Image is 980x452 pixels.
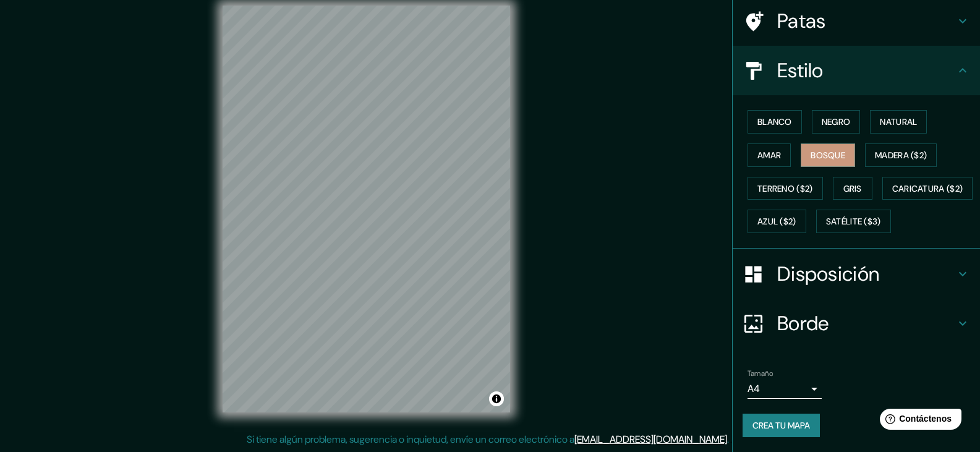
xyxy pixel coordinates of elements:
font: Blanco [757,116,792,127]
font: Negro [822,116,851,127]
font: Patas [777,8,826,34]
font: Terreno ($2) [757,183,813,194]
button: Amar [748,143,791,167]
div: A4 [748,379,822,399]
iframe: Lanzador de widgets de ayuda [870,404,966,438]
font: . [731,432,733,446]
font: Estilo [777,58,824,83]
button: Blanco [748,110,802,134]
button: Negro [812,110,861,134]
font: A4 [748,382,760,395]
font: Madera ($2) [875,150,927,161]
font: Caricatura ($2) [892,183,963,194]
font: Bosque [811,150,845,161]
font: Amar [757,150,781,161]
font: Si tiene algún problema, sugerencia o inquietud, envíe un correo electrónico a [247,433,574,446]
div: Borde [733,299,980,348]
button: Activar o desactivar atribución [489,391,504,406]
div: Estilo [733,46,980,95]
font: Disposición [777,261,879,287]
font: Crea tu mapa [752,420,810,431]
font: . [729,432,731,446]
div: Disposición [733,249,980,299]
button: Terreno ($2) [748,177,823,200]
font: Borde [777,310,829,336]
button: Madera ($2) [865,143,937,167]
button: Caricatura ($2) [882,177,973,200]
font: Gris [843,183,862,194]
font: Satélite ($3) [826,216,881,228]
button: Azul ($2) [748,210,806,233]
font: Tamaño [748,369,773,378]
font: . [727,433,729,446]
button: Satélite ($3) [816,210,891,233]
a: [EMAIL_ADDRESS][DOMAIN_NAME] [574,433,727,446]
font: Natural [880,116,917,127]
button: Gris [833,177,872,200]
button: Natural [870,110,927,134]
button: Crea tu mapa [743,414,820,437]
canvas: Mapa [223,6,510,412]
button: Bosque [801,143,855,167]
font: Azul ($2) [757,216,796,228]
